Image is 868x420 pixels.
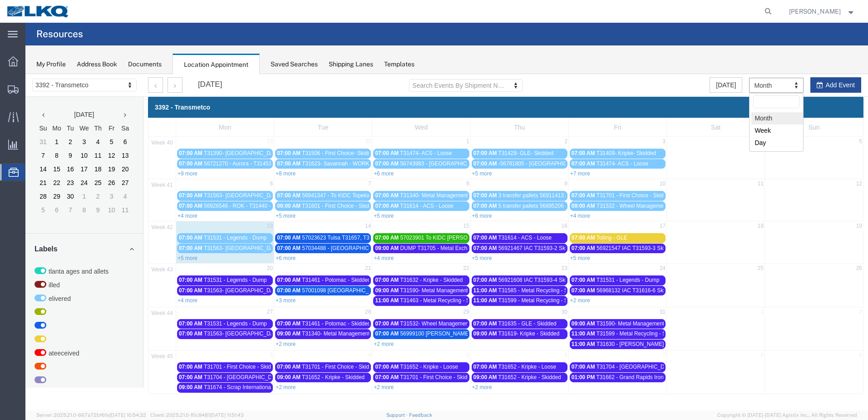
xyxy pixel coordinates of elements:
span: Client: 2025.21.0-f0c8481 [150,412,244,418]
button: [PERSON_NAME] [789,6,856,17]
span: Server: 2025.21.0-667a72bf6fa [36,412,146,418]
a: Feedback [409,412,432,418]
img: logo [6,5,70,18]
div: Saved Searches [271,60,318,69]
div: Address Book [77,60,117,69]
span: Copyright © [DATE]-[DATE] Agistix Inc., All Rights Reserved [717,411,857,419]
span: [DATE] 10:54:32 [109,412,146,418]
div: Documents [128,60,162,69]
div: Templates [384,60,414,69]
a: Support [386,412,409,418]
h4: Resources [36,23,83,45]
div: Location Appointment [173,54,260,75]
iframe: FS Legacy Container [25,74,868,410]
div: Shipping Lanes [329,60,373,69]
span: Adrienne Brown [789,6,841,16]
div: My Profile [36,60,66,69]
span: [DATE] 11:51:43 [210,412,244,418]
